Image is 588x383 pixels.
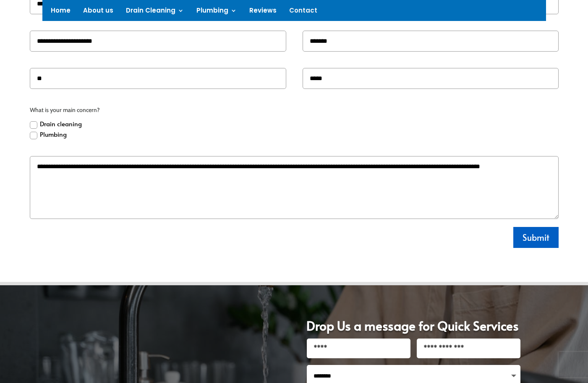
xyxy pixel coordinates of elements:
[83,8,113,17] a: About us
[306,319,520,339] h1: Drop Us a message for Quick Services
[51,8,71,17] a: Home
[126,8,184,17] a: Drain Cleaning
[30,105,559,115] span: What is your main concern?
[196,8,237,17] a: Plumbing
[513,227,559,248] button: Submit
[30,129,67,140] label: Plumbing
[289,8,317,17] a: Contact
[249,8,277,17] a: Reviews
[30,118,82,129] label: Drain cleaning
